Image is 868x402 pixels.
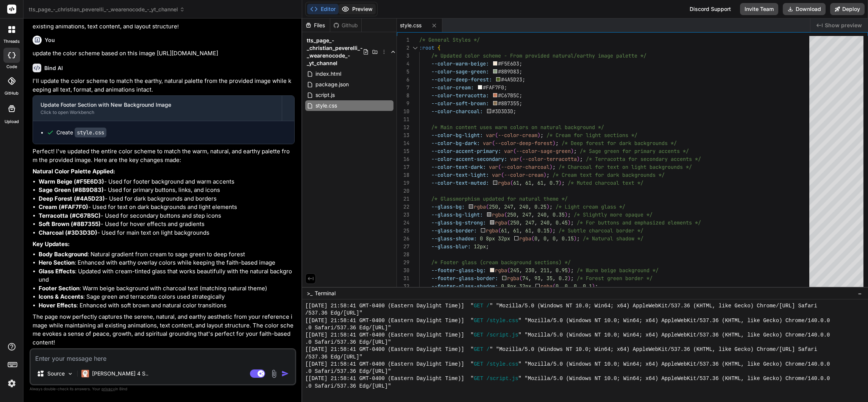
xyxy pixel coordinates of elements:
span: 250 [489,203,498,210]
img: icon [281,370,289,377]
span: 0 [543,235,546,242]
span: /* General Styles */ [419,36,480,43]
div: 17 [397,163,409,171]
div: 24 [397,219,409,227]
span: rgba [495,267,507,274]
span: rgba [474,203,486,210]
span: ) [550,227,553,234]
span: 0 [553,235,556,242]
span: 240 [540,219,550,226]
code: style.css [75,128,106,137]
li: : Updated with cream-tinted glass that works beautifully with the natural background [39,267,295,284]
li: - Used for primary buttons, links, and icons [39,186,295,195]
span: #8B7355 [498,100,519,107]
strong: Key Updates: [33,240,70,248]
span: ; [553,227,556,234]
span: 247 [522,211,531,218]
span: 0.1 [583,283,592,290]
div: 7 [397,84,409,92]
p: I'll update the color scheme to match the earthy, natural palette from the provided image while k... [33,77,295,94]
span: style.css [315,101,338,110]
span: ; [522,76,525,83]
span: , [577,283,580,290]
span: /* Cream text for dark backgrounds */ [553,171,665,178]
span: ; [574,148,577,154]
div: 23 [397,211,409,219]
img: attachment [270,369,278,378]
span: ( [504,211,507,218]
span: , [531,179,534,186]
li: : Sage green and terracotta colors used strategically [39,293,295,301]
span: Terminal [315,290,336,297]
span: --color-charcoal: [431,108,483,115]
div: 14 [397,139,409,147]
span: , [528,203,531,210]
span: /* Light cream glass */ [556,203,625,210]
span: 0 [556,283,559,290]
div: 3 [397,52,409,60]
span: ; [577,235,580,242]
h6: You [45,36,55,44]
span: /* Warm beige background */ [577,267,659,274]
p: update the color scheme based on this image [URL][DOMAIN_NAME] [33,49,295,58]
div: 16 [397,155,409,163]
span: /* Terracotta for secondary accents */ [586,156,701,162]
span: --color-sage-green [516,148,571,154]
div: 28 [397,251,409,259]
strong: Sage Green (#8B9D83) [39,186,104,193]
span: ; [553,164,556,170]
span: ) [568,219,571,226]
strong: Hero Section [39,259,75,266]
span: ; [556,140,559,146]
span: rgba [519,235,531,242]
span: 211 [540,267,550,274]
span: --footer-glass-border: [431,275,498,282]
span: /* Deep forest for dark backgrounds */ [562,140,677,146]
span: , [534,219,537,226]
span: --glass-blur: [431,243,471,250]
div: 31 [397,274,409,282]
span: [[DATE] 21:58:41 GMT-0400 (Eastern Daylight Time)] " [305,302,474,310]
span: ; [513,108,516,115]
li: : Warm beige background with charcoal text (matching natural theme) [39,284,295,293]
span: 0.2 [559,275,568,282]
div: 27 [397,243,409,251]
span: 35 [546,275,553,282]
span: , [513,203,516,210]
span: 12px [474,243,486,250]
span: 0 [501,283,504,290]
span: ( [513,148,516,154]
span: , [507,227,510,234]
div: Discord Support [685,3,735,15]
span: --color-charcoal [501,164,550,170]
span: ) [577,156,580,162]
label: threads [3,38,20,45]
span: --color-soft-brown: [431,100,489,107]
span: ; [550,203,553,210]
div: 13 [397,131,409,139]
li: - Used for text on dark backgrounds and light elements [39,203,295,212]
span: /* Glassmorphism updated for natural theme */ [431,195,568,202]
span: ) [546,203,550,210]
span: --color-text-muted: [431,179,489,186]
button: − [856,287,863,299]
span: --color-terracotta [522,156,577,162]
span: ) [543,171,546,178]
span: ) [565,211,568,218]
span: ( [492,140,495,146]
span: , [531,227,534,234]
div: Click to collapse the range. [410,44,420,52]
div: 15 [397,147,409,155]
span: 250 [510,219,519,226]
span: package.json [315,80,350,89]
img: Pick Models [67,371,73,377]
span: 32px [498,235,510,242]
span: rgba [540,283,553,290]
button: Download [783,3,826,15]
strong: Natural Color Palette Applied: [33,168,115,175]
span: ; [540,132,543,139]
span: , [519,267,522,274]
span: 74 [522,275,528,282]
span: , [528,275,531,282]
div: 30 [397,266,409,274]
